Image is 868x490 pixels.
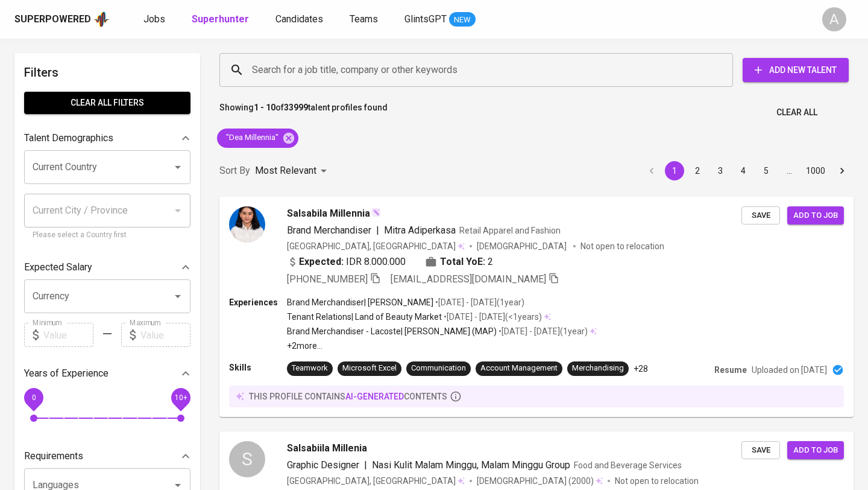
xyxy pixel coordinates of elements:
[793,444,838,457] span: Add to job
[287,311,442,323] p: Tenant Relations | Land of Beauty Market
[480,363,558,374] div: Account Management
[787,206,844,225] button: Add to job
[287,224,371,236] span: Brand Merchandiser
[772,101,822,124] button: Clear All
[743,58,849,82] button: Add New Talent
[24,255,190,279] div: Expected Salary
[287,441,367,456] span: Salsabiila Millenia
[33,229,182,241] p: Please select a Country first
[364,458,367,472] span: |
[287,255,406,269] div: IDR 8.000.000
[93,10,110,28] img: app logo
[24,63,190,82] h6: Filters
[169,159,186,176] button: Open
[14,10,110,28] a: Superpoweredapp logo
[229,361,287,374] p: Skills
[376,223,379,238] span: |
[287,325,497,337] p: Brand Merchandiser - Lacoste | [PERSON_NAME] (MAP)
[140,323,190,347] input: Value
[192,12,251,27] a: Superhunter
[442,311,542,323] p: • [DATE] - [DATE] ( <1 years )
[741,441,780,460] button: Save
[43,323,93,347] input: Value
[615,475,699,487] p: Not open to relocation
[24,366,108,381] p: Years of Experience
[404,12,476,27] a: GlintsGPT NEW
[229,206,265,243] img: 0c0c91813f5e44c9d13c8286e51f51a6.jpeg
[497,325,588,337] p: • [DATE] - [DATE] ( 1 year )
[391,273,546,285] span: [EMAIL_ADDRESS][DOMAIN_NAME]
[24,444,190,468] div: Requirements
[372,459,570,471] span: Nasi Kulit Malam Minggu, Malam Minggu Group
[776,105,817,120] span: Clear All
[440,255,485,269] b: Total YoE:
[371,208,381,217] img: magic_wand.svg
[217,132,286,144] span: "Dea Millennia"
[143,12,168,27] a: Jobs
[477,475,603,487] div: (2000)
[459,226,561,235] span: Retail Apparel and Fashion
[488,255,493,269] span: 2
[734,161,753,180] button: Go to page 4
[752,364,827,376] p: Uploaded on [DATE]
[779,165,799,177] div: …
[275,12,325,27] a: Candidates
[350,12,380,27] a: Teams
[249,390,447,402] p: this profile contains contents
[714,364,747,376] p: Resume
[433,296,524,308] p: • [DATE] - [DATE] ( 1 year )
[287,296,433,308] p: Brand Merchandiser | [PERSON_NAME]
[580,240,664,252] p: Not open to relocation
[14,13,91,27] div: Superpowered
[741,206,780,225] button: Save
[634,363,648,375] p: +28
[31,393,36,402] span: 0
[747,209,774,223] span: Save
[34,95,181,110] span: Clear All filters
[299,255,344,269] b: Expected:
[192,13,249,25] b: Superhunter
[477,240,568,252] span: [DEMOGRAPHIC_DATA]
[255,160,331,182] div: Most Relevant
[287,340,597,352] p: +2 more ...
[572,363,624,374] div: Merchandising
[287,273,368,285] span: [PHONE_NUMBER]
[832,161,852,180] button: Go to next page
[384,224,456,236] span: Mitra Adiperkasa
[254,103,275,112] b: 1 - 10
[287,475,465,487] div: [GEOGRAPHIC_DATA], [GEOGRAPHIC_DATA]
[793,209,838,223] span: Add to job
[711,161,730,180] button: Go to page 3
[229,441,265,477] div: S
[275,13,323,25] span: Candidates
[287,206,370,221] span: Salsabila Millennia
[342,363,397,374] div: Microsoft Excel
[24,126,190,150] div: Talent Demographics
[24,260,92,275] p: Expected Salary
[345,392,404,401] span: AI-generated
[665,161,684,180] button: page 1
[350,13,378,25] span: Teams
[756,161,776,180] button: Go to page 5
[822,7,846,31] div: A
[404,13,447,25] span: GlintsGPT
[477,475,568,487] span: [DEMOGRAPHIC_DATA]
[292,363,328,374] div: Teamwork
[174,393,187,402] span: 10+
[802,161,829,180] button: Go to page 1000
[219,164,250,178] p: Sort By
[143,13,165,25] span: Jobs
[787,441,844,460] button: Add to job
[219,197,854,417] a: Salsabila MillenniaBrand Merchandiser|Mitra AdiperkasaRetail Apparel and Fashion[GEOGRAPHIC_DATA]...
[24,92,190,114] button: Clear All filters
[169,288,186,305] button: Open
[229,296,287,308] p: Experiences
[411,363,466,374] div: Communication
[284,103,308,112] b: 33999
[24,449,83,463] p: Requirements
[449,14,476,26] span: NEW
[219,101,388,124] p: Showing of talent profiles found
[287,240,465,252] div: [GEOGRAPHIC_DATA], [GEOGRAPHIC_DATA]
[24,361,190,386] div: Years of Experience
[574,460,682,470] span: Food and Beverage Services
